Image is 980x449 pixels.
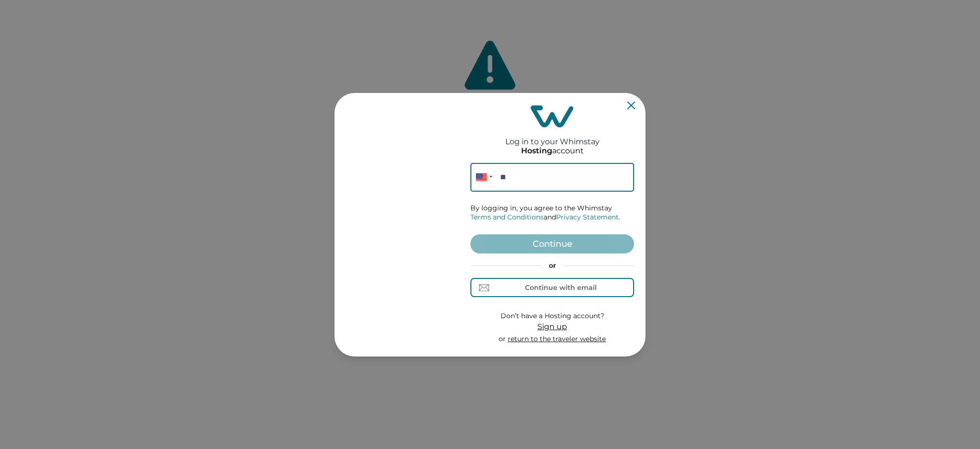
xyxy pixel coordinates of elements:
[537,322,567,331] span: Sign up
[499,311,606,321] p: Don’t have a Hosting account?
[470,163,495,192] div: United States: + 1
[508,334,606,343] a: return to the traveler website
[470,261,634,271] p: or
[470,213,544,221] a: Terms and Conditions
[627,102,635,109] button: Close
[470,278,634,297] button: Continue with email
[499,334,606,344] p: or
[470,204,634,222] p: By logging in, you agree to the Whimstay and
[521,146,584,156] p: account
[531,105,574,127] img: login-logo
[470,234,634,253] button: Continue
[556,213,620,221] a: Privacy Statement.
[521,146,552,156] p: Hosting
[525,284,597,291] div: Continue with email
[505,127,600,146] h2: Log in to your Whimstay
[334,93,459,357] img: auth-banner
